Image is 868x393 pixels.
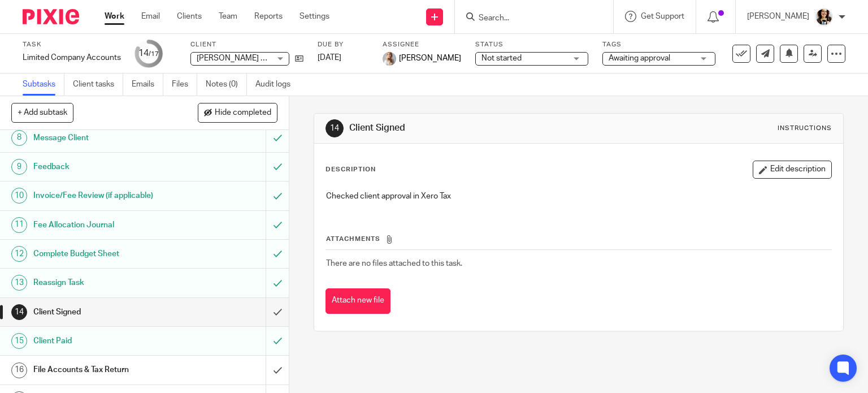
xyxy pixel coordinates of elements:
span: Get Support [641,12,684,20]
img: IMG_9968.jpg [383,52,396,66]
h1: Invoice/Fee Review (if applicable) [33,187,181,204]
h1: Fee Allocation Journal [33,217,181,234]
span: [DATE] [318,54,341,62]
button: Hide completed [198,103,277,122]
div: Limited Company Accounts [23,52,121,63]
h1: File Accounts & Tax Return [33,361,181,378]
div: 11 [11,217,27,233]
img: 2020-11-15%2017.26.54-1.jpg [815,8,833,26]
span: [PERSON_NAME] Property Management Limited [197,54,368,62]
div: 14 [138,47,159,60]
a: Client tasks [73,74,123,96]
a: Emails [132,74,163,96]
div: Instructions [778,124,832,133]
div: 8 [11,130,27,146]
label: Assignee [383,40,461,49]
label: Status [475,40,588,49]
p: Description [325,165,376,174]
small: /17 [149,51,159,57]
div: 15 [11,333,27,349]
div: 13 [11,275,27,291]
span: [PERSON_NAME] [399,53,461,64]
h1: Client Paid [33,332,181,349]
h1: Client Signed [33,304,181,321]
a: Settings [300,11,329,22]
span: Hide completed [215,109,271,118]
div: 9 [11,159,27,175]
div: 14 [11,304,27,320]
a: Audit logs [255,74,299,96]
h1: Client Signed [349,122,602,134]
a: Notes (0) [206,74,247,96]
span: Awaiting approval [609,54,670,62]
a: Clients [177,11,202,22]
a: Files [172,74,197,96]
button: Edit description [753,161,832,179]
label: Client [190,40,303,49]
h1: Feedback [33,158,181,175]
label: Due by [318,40,368,49]
div: 10 [11,188,27,204]
img: Pixie [23,9,79,24]
span: There are no files attached to this task. [326,260,462,267]
div: 14 [325,119,344,137]
a: Subtasks [23,74,64,96]
button: Attach new file [325,288,390,314]
a: Reports [254,11,283,22]
div: 12 [11,246,27,262]
label: Task [23,40,121,49]
button: + Add subtask [11,103,73,122]
h1: Complete Budget Sheet [33,245,181,262]
a: Team [219,11,237,22]
input: Search [478,14,579,24]
span: Not started [481,54,522,62]
span: Attachments [326,236,380,242]
label: Tags [602,40,715,49]
a: Work [105,11,124,22]
div: 16 [11,362,27,378]
a: Email [141,11,160,22]
p: Checked client approval in Xero Tax [326,191,832,202]
h1: Reassign Task [33,274,181,291]
p: [PERSON_NAME] [747,11,809,22]
h1: Message Client [33,129,181,146]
